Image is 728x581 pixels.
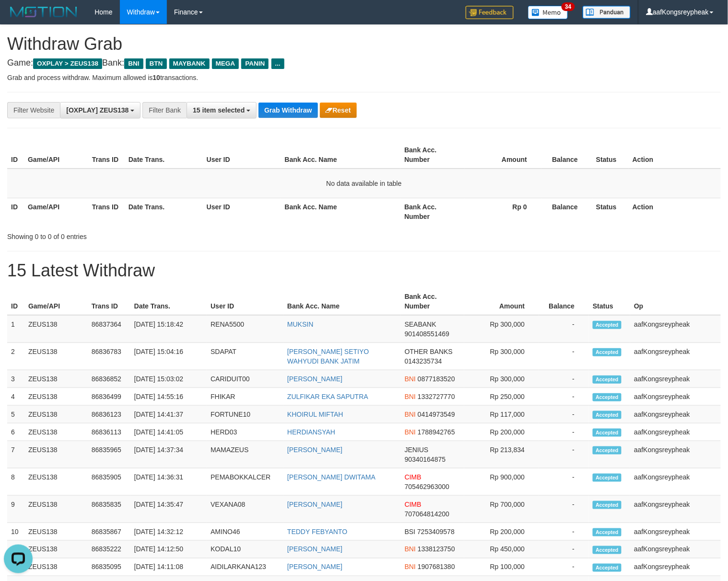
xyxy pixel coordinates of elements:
[539,406,589,423] td: -
[130,370,207,388] td: [DATE] 15:03:02
[589,288,630,315] th: Status
[24,343,88,370] td: ZEUS138
[400,141,465,169] th: Bank Acc. Number
[405,456,446,463] span: Copy 90340164875 to clipboard
[207,423,283,441] td: HERD03
[207,441,283,468] td: MAMAZEUS
[169,58,210,69] span: MAYBANK
[287,563,342,571] a: [PERSON_NAME]
[207,388,283,406] td: FHIKAR
[593,564,622,572] span: Accepted
[241,58,269,69] span: PANIN
[130,541,207,558] td: [DATE] 14:12:50
[528,6,568,19] img: Button%20Memo.svg
[24,523,88,541] td: ZEUS138
[593,528,622,536] span: Accepted
[7,468,24,496] td: 8
[630,370,721,388] td: aafKongsreypheak
[88,423,130,441] td: 86836113
[539,541,589,558] td: -
[130,558,207,576] td: [DATE] 14:11:08
[24,541,88,558] td: ZEUS138
[7,73,721,82] p: Grab and process withdraw. Maximum allowed is transactions.
[207,370,283,388] td: CARIDUIT00
[464,288,540,315] th: Amount
[203,141,281,169] th: User ID
[593,411,622,419] span: Accepted
[24,370,88,388] td: ZEUS138
[7,441,24,468] td: 7
[88,541,130,558] td: 86835222
[24,141,88,169] th: Game/API
[7,261,721,280] h1: 15 Latest Withdraw
[88,496,130,523] td: 86835835
[24,315,88,343] td: ZEUS138
[630,541,721,558] td: aafKongsreypheak
[405,510,449,518] span: Copy 707064814200 to clipboard
[539,441,589,468] td: -
[7,523,24,541] td: 10
[60,102,141,118] button: [OXPLAY] ZEUS138
[24,198,88,225] th: Game/API
[207,468,283,496] td: PEMABOKKALCER
[88,388,130,406] td: 86836499
[130,423,207,441] td: [DATE] 14:41:05
[7,388,24,406] td: 4
[593,321,622,329] span: Accepted
[88,523,130,541] td: 86835867
[417,528,455,535] span: Copy 7253409578 to clipboard
[405,546,416,553] span: BNI
[130,523,207,541] td: [DATE] 14:32:12
[539,343,589,370] td: -
[7,343,24,370] td: 2
[405,446,429,454] span: JENIUS
[465,198,541,225] th: Rp 0
[418,393,455,400] span: Copy 1332727770 to clipboard
[281,141,401,169] th: Bank Acc. Name
[88,343,130,370] td: 86836783
[405,428,416,436] span: BNI
[207,558,283,576] td: AIDILARKANA123
[24,558,88,576] td: ZEUS138
[539,496,589,523] td: -
[207,496,283,523] td: VEXANA08
[629,198,721,225] th: Action
[539,370,589,388] td: -
[418,428,455,436] span: Copy 1788942765 to clipboard
[405,330,449,338] span: Copy 901408551469 to clipboard
[583,6,631,19] img: panduan.png
[418,410,455,418] span: Copy 0414973549 to clipboard
[539,558,589,576] td: -
[593,546,622,554] span: Accepted
[405,320,436,328] span: SEABANK
[130,288,207,315] th: Date Trans.
[630,423,721,441] td: aafKongsreypheak
[33,58,102,69] span: OXPLAY > ZEUS138
[130,388,207,406] td: [DATE] 14:55:16
[418,375,455,383] span: Copy 0877183520 to clipboard
[207,315,283,343] td: RENA5500
[418,546,455,553] span: Copy 1338123750 to clipboard
[464,541,540,558] td: Rp 450,000
[258,103,317,118] button: Grab Withdraw
[24,468,88,496] td: ZEUS138
[207,343,283,370] td: SDAPAT
[464,370,540,388] td: Rp 300,000
[400,198,465,225] th: Bank Acc. Number
[287,410,343,418] a: KHOIRUL MIFTAH
[287,428,335,436] a: HERDIANSYAH
[287,393,368,400] a: ZULFIKAR EKA SAPUTRA
[464,315,540,343] td: Rp 300,000
[630,468,721,496] td: aafKongsreypheak
[464,468,540,496] td: Rp 900,000
[281,198,401,225] th: Bank Acc. Name
[207,523,283,541] td: AMINO46
[88,558,130,576] td: 86835095
[7,58,721,68] h4: Game: Bank:
[7,406,24,423] td: 5
[464,523,540,541] td: Rp 200,000
[7,169,721,198] td: No data available in table
[24,441,88,468] td: ZEUS138
[88,315,130,343] td: 86837364
[630,406,721,423] td: aafKongsreypheak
